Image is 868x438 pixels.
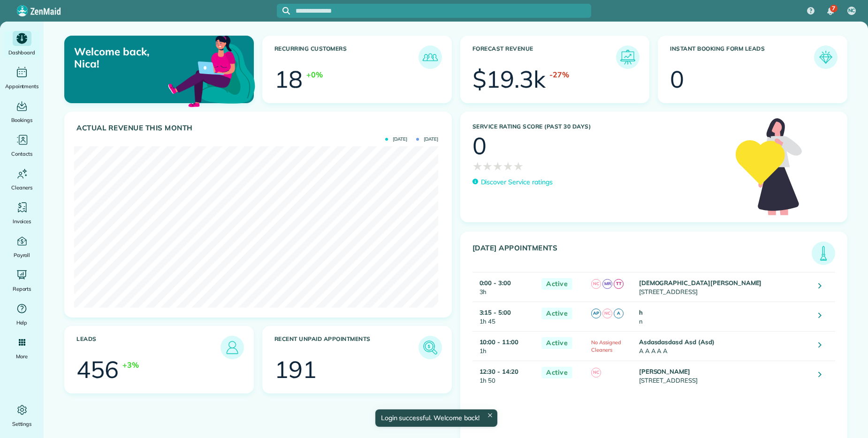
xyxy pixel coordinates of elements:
[472,272,537,302] td: 3h
[421,338,440,357] img: icon_unpaid_appointments-47b8ce3997adf2238b356f14209ab4cced10bd1f174958f3ca8f1d0dd7fffeee.png
[472,134,487,158] div: 0
[549,69,569,80] div: -27%
[472,177,553,187] a: Discover Service ratings
[591,368,601,378] span: NC
[16,352,28,361] span: More
[482,158,493,174] span: ★
[614,279,624,289] span: TT
[421,48,440,67] img: icon_recurring_customers-cf858462ba22bcd05b5a5880d41d6543d210077de5bb9ebc9590e49fd87d84ed.png
[503,158,513,174] span: ★
[591,339,621,354] span: No Assigned Cleaners
[614,309,624,318] span: A
[472,158,483,174] span: ★
[14,250,30,260] span: Payroll
[513,158,524,174] span: ★
[166,25,257,116] img: dashboard_welcome-42a62b7d889689a78055ac9021e634bf52bae3f8056760290aed330b23ab8690.png
[8,48,35,57] span: Dashboard
[480,368,519,375] strong: 12:30 - 14:20
[472,68,546,91] div: $19.3k
[639,368,691,375] strong: [PERSON_NAME]
[13,284,31,294] span: Reports
[76,124,442,132] h3: Actual Revenue this month
[493,158,503,174] span: ★
[76,336,221,359] h3: Leads
[385,137,407,142] span: [DATE]
[375,409,497,427] div: Login successful. Welcome back!
[12,419,32,429] span: Settings
[541,308,572,319] span: Active
[11,183,32,192] span: Cleaners
[816,48,835,67] img: icon_form_leads-04211a6a04a5b2264e4ee56bc0799ec3eb69b7e499cbb523a139df1d13a81ae0.png
[637,361,812,390] td: [STREET_ADDRESS]
[274,68,303,91] div: 18
[541,337,572,349] span: Active
[4,132,40,159] a: Contacts
[4,31,40,57] a: Dashboard
[472,302,537,331] td: 1h 45
[848,7,855,15] span: NC
[639,279,762,287] strong: [DEMOGRAPHIC_DATA][PERSON_NAME]
[4,301,40,327] a: Help
[639,309,643,316] strong: h
[13,217,31,226] span: Invoices
[591,309,601,318] span: AP
[306,69,323,80] div: +0%
[4,166,40,192] a: Cleaners
[637,302,812,331] td: n
[282,7,290,15] svg: Focus search
[472,123,726,130] h3: Service Rating score (past 30 days)
[274,358,317,381] div: 191
[472,361,537,390] td: 1h 50
[480,309,511,316] strong: 3:15 - 5:00
[122,359,139,370] div: +3%
[11,115,33,125] span: Bookings
[639,338,715,346] strong: Asdasdasdasd Asd (Asd)
[591,279,601,289] span: NC
[4,402,40,429] a: Settings
[670,68,684,91] div: 0
[832,5,835,12] span: 7
[480,338,519,346] strong: 10:00 - 11:00
[481,177,553,187] p: Discover Service ratings
[11,149,32,159] span: Contacts
[4,267,40,294] a: Reports
[637,331,812,361] td: A A A A A
[5,82,39,91] span: Appointments
[223,338,242,357] img: icon_leads-1bed01f49abd5b7fead27621c3d59655bb73ed531f8eeb49469d10e621d6b896.png
[274,45,419,69] h3: Recurring Customers
[274,336,419,359] h3: Recent unpaid appointments
[541,367,572,378] span: Active
[602,279,612,289] span: MR
[4,65,40,91] a: Appointments
[814,244,833,263] img: icon_todays_appointments-901f7ab196bb0bea1936b74009e4eb5ffbc2d2711fa7634e0d609ed5ef32b18b.png
[821,1,840,22] div: 7 unread notifications
[76,358,119,381] div: 456
[416,137,438,142] span: [DATE]
[16,318,28,327] span: Help
[4,200,40,226] a: Invoices
[472,45,617,69] h3: Forecast Revenue
[637,272,812,302] td: [STREET_ADDRESS]
[277,7,290,15] button: Focus search
[74,45,193,70] p: Welcome back, Nica!
[4,234,40,260] a: Payroll
[4,98,40,125] a: Bookings
[618,48,637,67] img: icon_forecast_revenue-8c13a41c7ed35a8dcfafea3cbb826a0462acb37728057bba2d056411b612bbbe.png
[472,331,537,361] td: 1h
[472,244,812,265] h3: [DATE] Appointments
[541,278,572,290] span: Active
[670,45,814,69] h3: Instant Booking Form Leads
[480,279,511,287] strong: 0:00 - 3:00
[602,309,612,318] span: NC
